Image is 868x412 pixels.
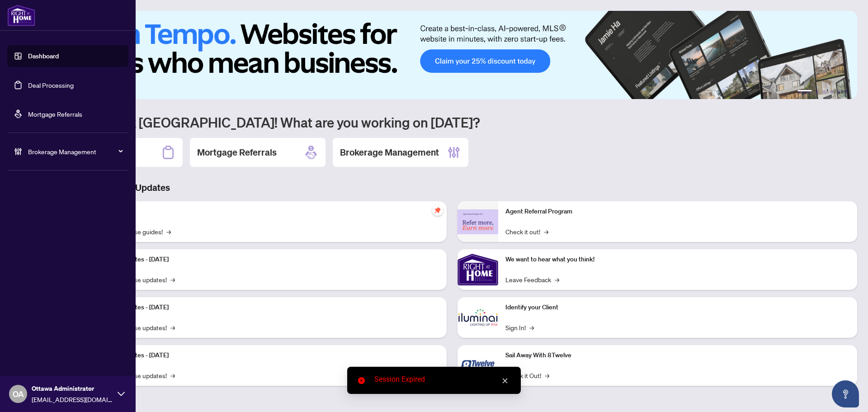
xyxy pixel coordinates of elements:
[832,380,859,407] button: Open asap
[28,52,59,60] a: Dashboard
[505,322,534,332] a: Sign In!→
[358,377,365,384] span: close-circle
[505,370,549,380] a: Check it Out!→
[458,249,498,290] img: We want to hear what you think!
[544,227,548,237] span: →
[505,303,850,313] p: Identify your Client
[502,378,508,384] span: close
[374,374,510,385] div: Session Expired
[458,345,498,386] img: Sail Away With 8Twelve
[830,90,834,94] button: 4
[555,275,559,284] span: →
[844,90,848,94] button: 6
[170,322,175,332] span: →
[170,275,175,284] span: →
[340,146,439,159] h2: Brokerage Management
[47,181,857,194] h3: Brokerage & Industry Updates
[823,90,826,94] button: 3
[529,322,534,332] span: →
[505,227,548,237] a: Check it out!→
[505,255,850,265] p: We want to hear what you think!
[32,384,113,393] span: Ottawa Administrator
[95,255,439,265] p: Platform Updates - [DATE]
[47,114,857,131] h1: Welcome back [GEOGRAPHIC_DATA]! What are you working on [DATE]?
[458,209,498,234] img: Agent Referral Program
[545,370,549,380] span: →
[95,207,439,217] p: Self-Help
[432,205,443,216] span: pushpin
[47,11,857,99] img: Slide 0
[505,275,559,284] a: Leave Feedback→
[28,147,122,156] span: Brokerage Management
[7,5,35,26] img: logo
[28,81,74,89] a: Deal Processing
[197,146,277,159] h2: Mortgage Referrals
[170,370,175,380] span: →
[95,350,439,360] p: Platform Updates - [DATE]
[500,376,510,386] a: Close
[816,90,819,94] button: 2
[458,297,498,338] img: Identify your Client
[505,207,850,217] p: Agent Referral Program
[166,227,171,237] span: →
[505,350,850,360] p: Sail Away With 8Twelve
[32,394,113,404] span: [EMAIL_ADDRESS][DOMAIN_NAME]
[95,303,439,313] p: Platform Updates - [DATE]
[28,110,82,118] a: Mortgage Referrals
[13,388,24,400] span: OA
[837,90,841,94] button: 5
[797,90,812,94] button: 1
